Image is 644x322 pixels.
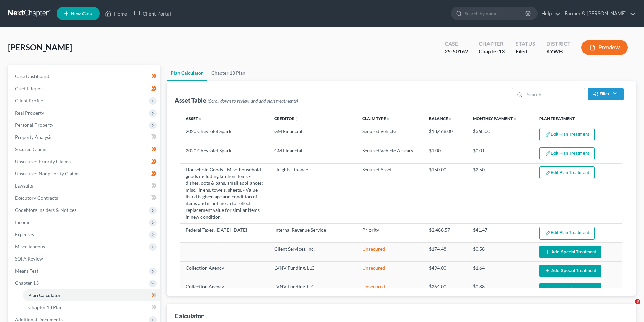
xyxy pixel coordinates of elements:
[15,73,49,79] span: Case Dashboard
[28,304,63,310] span: Chapter 13 Plan
[15,219,30,225] span: Income
[357,144,423,163] td: Secured Vehicle Arrears
[581,40,628,55] button: Preview
[635,299,640,304] span: 3
[269,280,357,299] td: LVNV Funding, LLC
[15,134,52,140] span: Property Analysis
[473,116,517,121] a: Monthly Paymentunfold_more
[15,231,34,237] span: Expenses
[362,116,390,121] a: Claim Typeunfold_more
[357,261,423,280] td: Unsecured
[468,144,534,163] td: $0.01
[15,280,39,286] span: Chapter 13
[186,116,202,121] a: Assetunfold_more
[424,163,468,223] td: $150.00
[9,70,160,82] a: Case Dashboard
[539,128,595,141] button: Edit Plan Treatment
[546,40,571,48] div: District
[468,243,534,261] td: $0.58
[130,7,174,20] a: Client Portal
[9,131,160,143] a: Property Analysis
[180,224,269,243] td: Federal Taxes, [DATE]-[DATE]
[539,147,595,160] button: Edit Plan Treatment
[102,7,130,20] a: Home
[539,265,601,277] button: Add Special Treatment
[15,171,79,176] span: Unsecured Nonpriority Claims
[180,144,269,163] td: 2020 Chevrolet Spark
[539,283,601,296] button: Add Special Treatment
[9,155,160,168] a: Unsecured Priority Claims
[357,125,423,144] td: Secured Vehicle
[424,224,468,243] td: $2,488.57
[545,132,551,138] img: edit-pencil-c1479a1de80d8dea1e2430c2f745a3c6a07e9d7aa2eeffe225670001d78357a8.svg
[15,110,44,116] span: Real Property
[445,48,468,55] div: 25-50162
[9,168,160,180] a: Unsecured Nonpriority Claims
[468,261,534,280] td: $1.64
[9,82,160,95] a: Credit Report
[468,224,534,243] td: $41.47
[424,243,468,261] td: $174.48
[175,312,204,320] div: Calculator
[9,253,160,265] a: SOFA Review
[269,243,357,261] td: Client Services, Inc.
[269,144,357,163] td: GM Financial
[479,40,505,48] div: Chapter
[15,146,47,152] span: Secured Claims
[15,183,33,189] span: Lawsuits
[499,48,505,54] span: 13
[468,125,534,144] td: $368.00
[538,7,560,20] a: Help
[15,244,45,249] span: Miscellaneous
[15,256,43,262] span: SOFA Review
[561,7,636,20] a: Farmer & [PERSON_NAME]
[546,48,571,55] div: KYWB
[23,301,160,314] a: Chapter 13 Plan
[180,163,269,223] td: Household Goods - Misc. household goods including kitchen items - dishes, pots & pans, small appl...
[357,224,423,243] td: Priority
[274,116,299,121] a: Creditorunfold_more
[175,96,298,104] div: Asset Table
[15,158,71,164] span: Unsecured Priority Claims
[15,122,53,128] span: Personal Property
[424,261,468,280] td: $494.00
[513,117,517,121] i: unfold_more
[71,11,93,16] span: New Case
[468,280,534,299] td: $0.88
[445,40,468,48] div: Case
[9,192,160,204] a: Executory Contracts
[269,125,357,144] td: GM Financial
[534,112,622,125] th: Plan Treatment
[429,116,452,121] a: Balanceunfold_more
[357,163,423,223] td: Secured Asset
[15,98,43,103] span: Client Profile
[621,299,637,315] iframe: Intercom live chat
[269,261,357,280] td: LVNV Funding, LLC
[588,88,624,100] button: Filter
[539,227,595,240] button: Edit Plan Treatment
[9,180,160,192] a: Lawsuits
[15,85,44,91] span: Credit Report
[479,48,505,55] div: Chapter
[180,125,269,144] td: 2020 Chevrolet Spark
[167,65,207,81] a: Plan Calculator
[8,42,72,52] span: [PERSON_NAME]
[9,143,160,155] a: Secured Claims
[545,170,551,176] img: edit-pencil-c1479a1de80d8dea1e2430c2f745a3c6a07e9d7aa2eeffe225670001d78357a8.svg
[424,144,468,163] td: $1.00
[208,98,298,104] span: (Scroll down to review and add plan treatments)
[545,230,551,236] img: edit-pencil-c1479a1de80d8dea1e2430c2f745a3c6a07e9d7aa2eeffe225670001d78357a8.svg
[198,117,202,121] i: unfold_more
[525,88,585,101] input: Search...
[180,261,269,280] td: Collection Agency
[539,166,595,179] button: Edit Plan Treatment
[448,117,452,121] i: unfold_more
[15,195,58,201] span: Executory Contracts
[269,163,357,223] td: Heights Finance
[545,151,551,156] img: edit-pencil-c1479a1de80d8dea1e2430c2f745a3c6a07e9d7aa2eeffe225670001d78357a8.svg
[424,280,468,299] td: $264.00
[15,207,76,213] span: Codebtors Insiders & Notices
[516,48,535,55] div: Filed
[386,117,390,121] i: unfold_more
[23,289,160,301] a: Plan Calculator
